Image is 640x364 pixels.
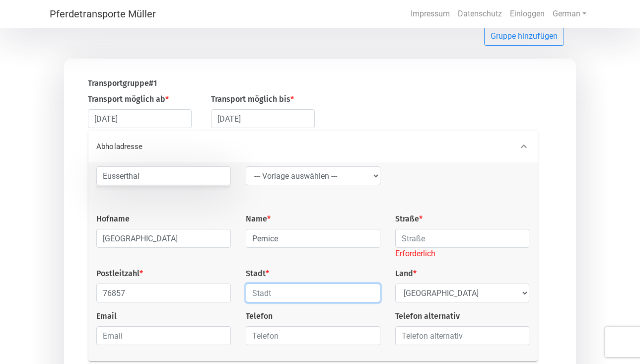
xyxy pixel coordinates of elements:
[395,229,530,248] input: Straße
[395,213,423,225] label: Straße
[246,284,380,302] input: Stadt
[50,4,156,24] a: Pferdetransporte Müller
[246,310,273,322] label: Telefon
[549,4,590,24] a: German
[246,213,271,225] label: Name
[88,131,538,162] div: Abholadresse
[211,93,294,105] label: Transport möglich bis
[454,4,506,24] a: Datenschutz
[211,109,315,128] input: Datum auswählen
[246,268,269,280] label: Stadt
[96,268,143,280] label: Postleitzahl
[88,77,157,89] label: Transportgruppe # 1
[395,248,530,260] div: Erforderlich
[88,93,169,105] label: Transport möglich ab
[88,162,538,361] div: Abholadresse
[96,284,231,302] input: Postleitzahl
[96,166,231,185] input: Ort mit Google Maps suchen
[395,268,417,280] label: Land
[395,326,530,345] input: Telefon alternativ
[407,4,454,24] a: Impressum
[96,213,130,225] label: Hofname
[484,27,564,46] button: Gruppe hinzufügen
[88,109,192,128] input: Datum auswählen
[96,326,231,345] input: Email
[96,141,289,152] p: Abholadresse
[96,229,231,248] input: Hofname
[246,326,380,345] input: Telefon
[395,310,460,322] label: Telefon alternativ
[246,229,380,248] input: Name
[506,4,549,24] a: Einloggen
[96,310,117,322] label: Email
